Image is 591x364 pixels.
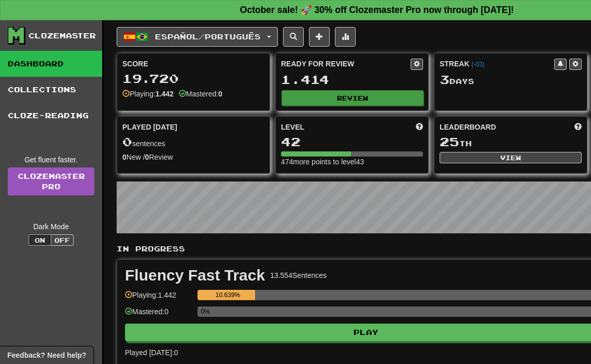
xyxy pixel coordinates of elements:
span: Played [DATE] [122,122,177,132]
button: More stats [335,27,356,47]
button: Off [51,234,74,246]
div: Playing: 1.442 [125,290,192,307]
strong: 0 [218,90,222,98]
strong: 0 [145,153,149,161]
div: Ready for Review [281,59,411,69]
button: On [29,234,51,246]
button: Search sentences [283,27,304,47]
a: ClozemasterPro [8,167,94,195]
div: sentences [122,135,264,149]
div: New / Review [122,152,264,162]
div: 19.720 [122,72,264,85]
span: 3 [440,72,449,87]
span: Played [DATE]: 0 [125,348,178,357]
div: Clozemaster [29,31,96,41]
div: Score [122,59,264,69]
span: Level [281,122,304,132]
strong: 1.442 [156,90,174,98]
span: 0 [122,134,132,149]
strong: October sale! 🚀 30% off Clozemaster Pro now through [DATE]! [240,5,514,15]
div: Get fluent faster. [8,155,94,165]
span: Español / Português [155,32,261,41]
div: 1.414 [281,73,423,86]
div: 474 more points to level 43 [281,157,423,167]
div: Fluency Fast Track [125,268,265,283]
div: 10.639% [201,290,255,300]
button: View [440,152,582,163]
div: 13.554 Sentences [270,270,327,281]
button: Add sentence to collection [309,27,330,47]
div: th [440,135,582,149]
span: Score more points to level up [416,122,423,132]
div: Day s [440,73,582,87]
span: Leaderboard [440,122,496,132]
div: 42 [281,135,423,148]
span: Open feedback widget [7,350,86,360]
span: 25 [440,134,459,149]
div: Mastered: 0 [125,306,192,324]
strong: 0 [122,153,126,161]
button: Español/Português [117,27,278,47]
button: Review [282,90,424,106]
div: Streak [440,59,554,69]
div: Mastered: [179,89,222,99]
div: Playing: [122,89,174,99]
a: (-03) [471,61,484,68]
span: This week in points, UTC [574,122,582,132]
div: Dark Mode [8,221,94,232]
